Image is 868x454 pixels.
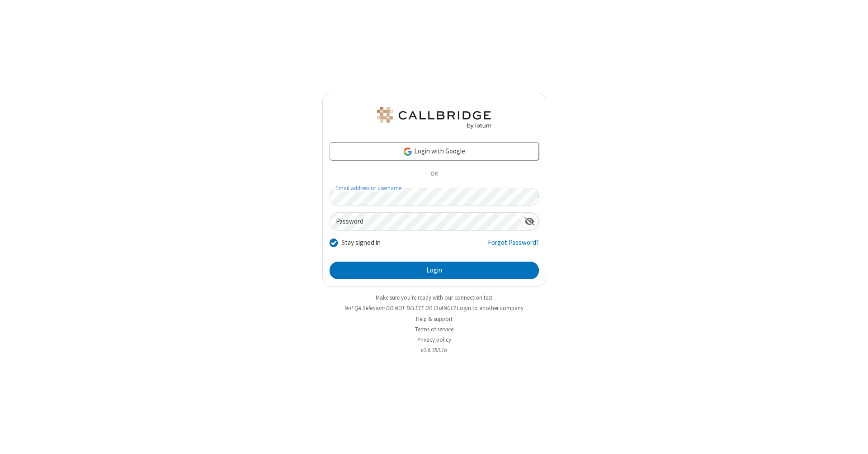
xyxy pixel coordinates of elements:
li: v2.6.353.1b [322,346,546,354]
div: Show password [521,213,538,229]
button: Login [330,262,539,280]
a: Forgot Password? [488,238,539,255]
li: Not QA Selenium DO NOT DELETE OR CHANGE? [322,304,546,312]
img: google-icon.png [403,147,413,157]
a: Login with Google [330,142,539,160]
img: QA Selenium DO NOT DELETE OR CHANGE [375,107,493,129]
input: Password [330,213,521,230]
a: Help & support [416,315,453,323]
a: Terms of service [415,325,453,333]
a: Privacy policy [417,336,451,344]
label: Stay signed in [341,238,381,248]
a: Make sure you're ready with our connection test [376,294,492,301]
button: Login to another company [457,304,524,312]
span: OR [427,168,441,181]
input: Email address or username [330,188,539,205]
